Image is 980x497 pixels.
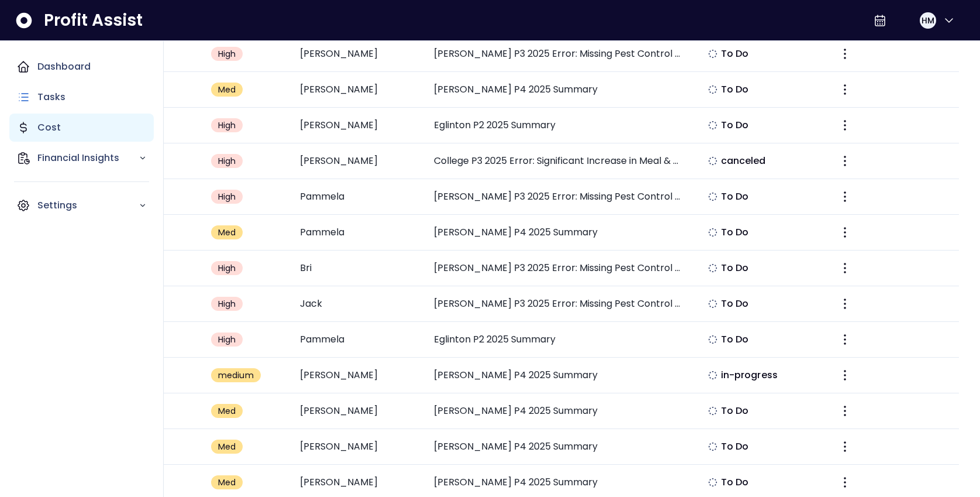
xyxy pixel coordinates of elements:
span: High [218,298,236,310]
td: [PERSON_NAME] [291,36,425,72]
span: To Do [721,333,749,347]
td: [PERSON_NAME] P4 2025 Summary [425,358,692,393]
img: Not yet Started [708,263,717,273]
img: canceled [708,156,717,166]
td: [PERSON_NAME] P3 2025 Error: Missing Pest Control Expense [425,36,692,72]
td: Eglinton P2 2025 Summary [425,322,692,358]
td: Eglinton P2 2025 Summary [425,108,692,143]
span: Med [218,84,236,95]
td: [PERSON_NAME] [291,72,425,108]
button: More [834,472,855,493]
p: Cost [37,121,61,135]
span: Med [218,405,236,417]
button: More [834,150,855,172]
td: [PERSON_NAME] P4 2025 Summary [425,72,692,108]
p: Financial Insights [37,151,139,165]
button: More [834,400,855,421]
td: [PERSON_NAME] P3 2025 Error: Missing Pest Control Expense [425,251,692,286]
span: canceled [721,154,766,168]
span: To Do [721,404,749,418]
p: Tasks [37,90,65,104]
button: More [834,436,855,457]
button: More [834,258,855,279]
td: [PERSON_NAME] [291,429,425,465]
span: Med [218,477,236,488]
img: Not yet Started [708,192,717,201]
td: Jack [291,286,425,322]
button: More [834,186,855,207]
td: [PERSON_NAME] P4 2025 Summary [425,215,692,251]
img: Not yet Started [708,478,717,487]
span: To Do [721,475,749,489]
span: High [218,334,236,345]
span: To Do [721,297,749,311]
td: [PERSON_NAME] [291,358,425,393]
span: Med [218,227,236,238]
img: in-progress [708,371,717,380]
span: To Do [721,225,749,239]
button: More [834,43,855,64]
span: in-progress [721,368,778,382]
button: More [834,329,855,350]
td: [PERSON_NAME] P4 2025 Summary [425,393,692,429]
img: Not yet Started [708,442,717,451]
span: Profit Assist [44,10,143,31]
button: More [834,222,855,243]
span: To Do [721,83,749,97]
button: More [834,115,855,136]
button: More [834,293,855,314]
span: To Do [721,261,749,275]
span: HM [922,15,934,26]
img: Not yet Started [708,85,717,94]
td: [PERSON_NAME] [291,393,425,429]
td: [PERSON_NAME] P3 2025 Error: Missing Pest Control Expense [425,179,692,215]
button: More [834,79,855,100]
td: [PERSON_NAME] P3 2025 Error: Missing Pest Control Expense [425,286,692,322]
td: Pammela [291,215,425,251]
button: More [834,365,855,386]
span: To Do [721,47,749,61]
span: To Do [721,118,749,132]
span: High [218,155,236,167]
span: High [218,191,236,203]
img: Not yet Started [708,406,717,416]
img: Not yet Started [708,121,717,130]
td: Pammela [291,179,425,215]
td: Bri [291,251,425,286]
td: [PERSON_NAME] [291,108,425,143]
span: Med [218,441,236,453]
span: High [218,48,236,60]
img: Not yet Started [708,299,717,309]
span: High [218,119,236,131]
td: College P3 2025 Error: Significant Increase in Meal & Entertainment [425,143,692,179]
span: medium [218,369,254,381]
span: To Do [721,190,749,204]
p: Dashboard [37,60,91,74]
span: To Do [721,440,749,454]
td: [PERSON_NAME] [291,143,425,179]
td: [PERSON_NAME] P4 2025 Summary [425,429,692,465]
img: Not yet Started [708,335,717,344]
span: High [218,262,236,274]
td: Pammela [291,322,425,358]
img: Not yet Started [708,228,717,237]
p: Settings [37,198,139,212]
img: Not yet Started [708,49,717,59]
